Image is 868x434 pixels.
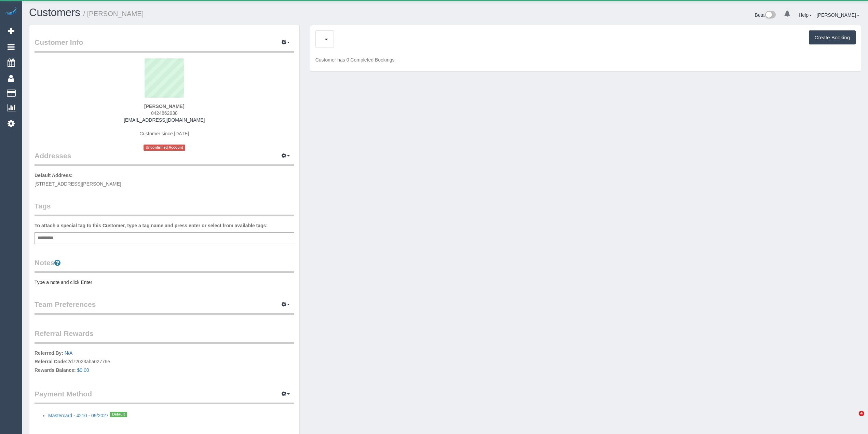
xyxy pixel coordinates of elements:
iframe: Intercom live chat [845,411,861,427]
small: / [PERSON_NAME] [83,10,144,17]
legend: Tags [35,201,294,216]
img: New interface [764,11,776,20]
label: Referral Code: [35,358,67,365]
span: Customer since [DATE] [139,131,189,136]
span: Default [110,412,127,417]
legend: Referral Rewards [35,328,294,344]
strong: [PERSON_NAME] [144,104,184,109]
label: Rewards Balance: [35,367,76,374]
pre: Type a note and click Enter [35,279,294,286]
a: $0.00 [77,367,89,373]
legend: Notes [35,258,294,273]
a: Beta [755,12,776,18]
span: [STREET_ADDRESS][PERSON_NAME] [35,181,121,187]
p: 2d72023aba02776e [35,350,294,375]
a: Help [799,12,812,18]
a: Customers [29,6,80,18]
p: Customer has 0 Completed Bookings [315,56,856,63]
img: Automaid Logo [4,7,18,16]
label: To attach a special tag to this Customer, type a tag name and press enter or select from availabl... [35,222,268,229]
a: N/A [65,350,72,356]
legend: Customer Info [35,37,294,53]
a: Mastercard - 4210 - 09/2027 [48,413,109,418]
legend: Team Preferences [35,299,294,315]
label: Default Address: [35,172,73,179]
span: Unconfirmed Account [144,145,185,150]
span: 4 [859,411,864,416]
a: [PERSON_NAME] [817,12,859,18]
legend: Payment Method [35,389,294,404]
a: [EMAIL_ADDRESS][DOMAIN_NAME] [124,117,205,123]
label: Referred By: [35,350,63,356]
button: Create Booking [809,30,856,45]
span: 0424862938 [151,110,178,116]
